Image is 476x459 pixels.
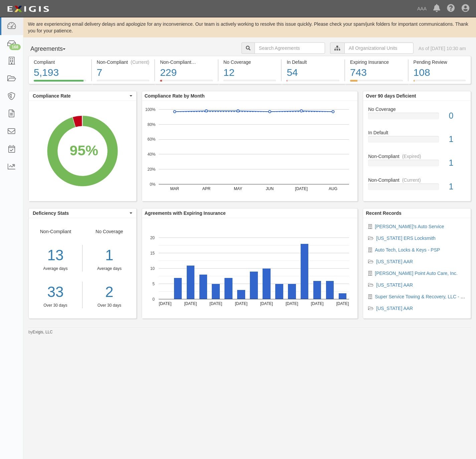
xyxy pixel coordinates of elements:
[147,137,155,142] text: 60%
[414,65,466,80] div: 108
[170,186,179,191] text: MAR
[159,301,171,306] text: [DATE]
[29,282,82,303] a: 33
[444,133,471,145] div: 1
[147,152,155,157] text: 40%
[282,80,344,85] a: In Default54
[368,129,466,153] a: In Default1
[375,247,440,253] a: Auto Tech, Locks & Keys - PSP
[286,301,298,306] text: [DATE]
[5,3,51,15] img: logo-5460c22ac91f19d4615b14bd174203de0afe785f0fc80cf4dbbc73dc1793850b.png
[344,42,414,54] input: All Organizational Units
[9,44,21,50] div: 168
[223,65,276,80] div: 12
[150,235,155,240] text: 20
[350,59,403,65] div: Expiring Insurance
[28,80,91,85] a: Compliant5,193
[376,306,413,311] a: [US_STATE] AAR
[160,65,213,80] div: 229
[366,210,402,216] b: Recent Records
[311,301,324,306] text: [DATE]
[29,91,136,101] button: Compliance Rate
[184,301,197,306] text: [DATE]
[260,301,273,306] text: [DATE]
[29,101,136,201] svg: A chart.
[287,65,339,80] div: 54
[375,271,457,276] a: [PERSON_NAME] Point Auto Care, Inc.
[160,59,213,65] div: Non-Compliant (Expired)
[155,80,218,85] a: Non-Compliant(Expired)229
[147,167,155,172] text: 20%
[336,301,349,306] text: [DATE]
[33,93,128,99] span: Compliance Rate
[223,59,276,65] div: No Coverage
[150,251,155,255] text: 15
[363,153,471,160] div: Non-Compliant
[23,21,476,34] div: We are experiencing email delivery delays and apologize for any inconvenience. Our team is active...
[194,59,213,65] div: (Expired)
[345,80,408,85] a: Expiring Insurance743
[444,110,471,122] div: 0
[234,186,242,191] text: MAY
[376,236,436,241] a: [US_STATE] ERS Locksmith
[29,228,83,308] div: Non-Compliant
[255,42,325,54] input: Search Agreements
[366,93,416,99] b: Over 90 days Deficient
[444,181,471,193] div: 1
[33,210,128,216] span: Deficiency Stats
[28,329,53,335] small: by
[363,177,471,183] div: Non-Compliant
[409,80,471,85] a: Pending Review108
[376,259,413,264] a: [US_STATE] AAR
[266,186,273,191] text: JUN
[142,101,357,201] svg: A chart.
[376,282,413,288] a: [US_STATE] AAR
[131,59,149,65] div: (Current)
[33,330,53,334] a: Exigis, LLC
[235,301,248,306] text: [DATE]
[88,266,131,272] div: Average days
[295,186,308,191] text: [DATE]
[414,2,430,15] a: AAA
[142,218,357,318] svg: A chart.
[363,106,471,113] div: No Coverage
[145,107,156,112] text: 100%
[202,186,210,191] text: APR
[29,266,82,272] div: Average days
[152,281,155,286] text: 5
[145,210,226,216] b: Agreements with Expiring Insurance
[329,186,337,191] text: AUG
[150,182,156,186] text: 0%
[368,106,466,130] a: No Coverage0
[29,245,82,266] div: 13
[218,80,281,85] a: No Coverage12
[447,5,455,13] i: Help Center - Complianz
[368,177,466,195] a: Non-Compliant(Current)1
[209,301,222,306] text: [DATE]
[147,122,155,127] text: 80%
[83,228,136,308] div: No Coverage
[29,208,136,218] button: Deficiency Stats
[88,303,131,308] div: Over 30 days
[414,59,466,65] div: Pending Review
[34,59,86,65] div: Compliant
[88,282,131,303] a: 2
[97,65,150,80] div: 7
[402,177,421,183] div: (Current)
[28,42,78,56] button: Agreements
[350,65,403,80] div: 743
[287,59,339,65] div: In Default
[363,129,471,136] div: In Default
[152,297,155,301] text: 0
[97,59,150,65] div: Non-Compliant (Current)
[444,157,471,169] div: 1
[375,224,444,229] a: [PERSON_NAME]'s Auto Service
[34,65,86,80] div: 5,193
[88,245,131,266] div: 1
[150,266,155,271] text: 10
[70,140,99,161] div: 95%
